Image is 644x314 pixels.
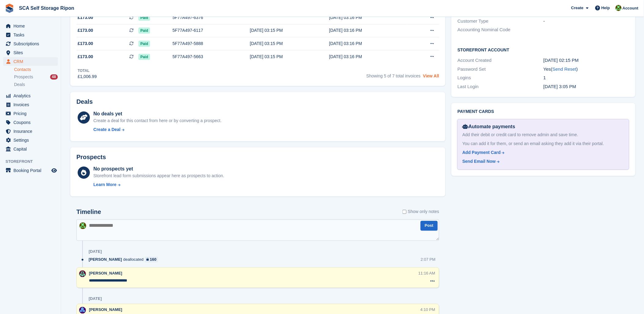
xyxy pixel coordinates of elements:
[3,31,58,39] a: menu
[458,74,543,81] div: Logins
[50,167,58,174] a: Preview store
[17,3,77,13] a: SCA Self Storage Ripon
[79,271,86,277] img: Sam Chapman
[89,297,102,301] div: [DATE]
[250,27,329,34] div: [DATE] 03:15 PM
[403,209,407,215] input: Show only notes
[78,54,93,60] span: £173.00
[13,100,50,109] span: Invoices
[3,48,58,57] a: menu
[14,82,25,88] span: Deals
[94,118,222,124] div: Create a deal for this contact from here or by converting a prospect.
[14,74,58,80] a: Prospects 48
[76,98,93,105] h2: Deals
[458,26,543,33] div: Accounting Nominal Code
[458,83,543,90] div: Last Login
[551,66,578,72] span: ( )
[94,110,222,118] div: No deals yet
[150,257,156,263] div: 160
[172,27,250,34] div: 5F77A497-6117
[3,57,58,66] a: menu
[78,68,97,73] div: Total
[145,257,158,263] a: 160
[89,257,161,263] div: deallocated
[78,27,93,34] span: £173.00
[458,47,629,53] h2: Storefront Account
[13,92,50,100] span: Analytics
[250,54,329,60] div: [DATE] 03:15 PM
[462,158,496,165] div: Send Email Now
[76,154,106,161] h2: Prospects
[3,109,58,118] a: menu
[94,173,224,179] div: Storefront lead form submissions appear here as prospects to action.
[14,81,58,88] a: Deals
[138,41,150,47] span: Paid
[403,209,439,215] label: Show only notes
[543,57,629,64] div: [DATE] 02:15 PM
[462,149,622,156] a: Add Payment Card
[329,54,408,60] div: [DATE] 03:16 PM
[13,31,50,39] span: Tasks
[571,5,583,11] span: Create
[13,39,50,48] span: Subscriptions
[3,22,58,30] a: menu
[13,136,50,144] span: Settings
[616,5,622,11] img: Kelly Neesham
[3,39,58,48] a: menu
[423,73,439,78] a: View All
[458,109,629,114] h2: Payment cards
[421,307,435,313] div: 4:10 PM
[78,40,93,47] span: £173.00
[13,166,50,175] span: Booking Portal
[172,40,250,47] div: 5F77A497-5888
[13,109,50,118] span: Pricing
[78,14,93,21] span: £173.00
[329,40,408,47] div: [DATE] 03:16 PM
[462,149,501,156] div: Add Payment Card
[89,308,122,312] span: [PERSON_NAME]
[329,14,408,21] div: [DATE] 03:16 PM
[3,127,58,136] a: menu
[14,67,58,73] a: Contacts
[6,159,61,165] span: Storefront
[13,145,50,153] span: Capital
[421,257,436,263] div: 2:07 PM
[13,57,50,66] span: CRM
[3,136,58,144] a: menu
[553,66,576,72] a: Send Reset
[462,123,624,130] div: Automate payments
[94,126,121,133] div: Create a Deal
[94,165,224,173] div: No prospects yet
[462,140,624,147] div: You can add it for them, or send an email asking they add it via their portal.
[50,74,58,80] div: 48
[79,222,86,229] img: Kelly Neesham
[543,74,629,81] div: 1
[3,92,58,100] a: menu
[5,4,14,13] img: stora-icon-8386f47178a22dfd0bd8f6a31ec36ba5ce8667c1dd55bd0f319d3a0aa187defe.svg
[250,40,329,47] div: [DATE] 03:15 PM
[602,5,610,11] span: Help
[172,54,250,60] div: 5F77A497-5663
[13,48,50,57] span: Sites
[458,66,543,73] div: Password Set
[3,145,58,153] a: menu
[78,73,97,80] div: £1,006.99
[138,15,150,21] span: Paid
[623,5,638,11] span: Account
[13,22,50,30] span: Home
[366,73,421,78] span: Showing 5 of 7 total invoices
[89,257,122,263] span: [PERSON_NAME]
[13,118,50,127] span: Coupons
[172,14,250,21] div: 5F77A497-6376
[543,66,629,73] div: Yes
[76,209,101,216] h2: Timeline
[94,181,116,188] div: Learn More
[3,100,58,109] a: menu
[458,18,543,25] div: Customer Type
[89,249,102,254] div: [DATE]
[13,127,50,136] span: Insurance
[462,132,624,138] div: Add their debit or credit card to remove admin and save time.
[138,28,150,34] span: Paid
[543,84,576,89] time: 2025-03-18 15:05:25 UTC
[421,221,438,231] button: Post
